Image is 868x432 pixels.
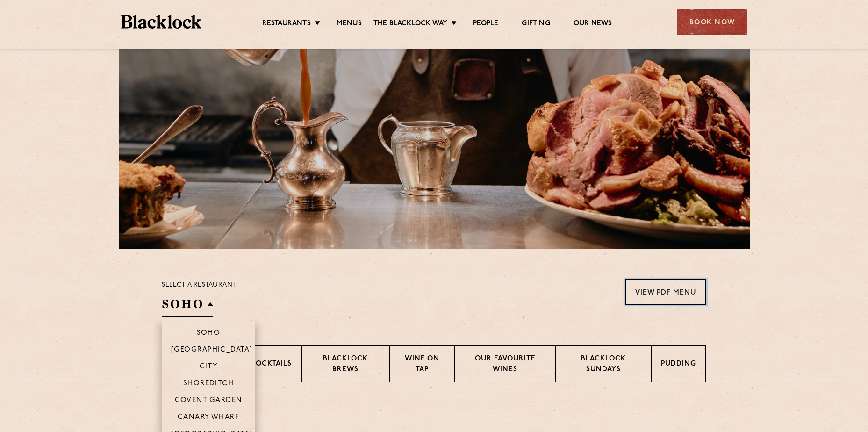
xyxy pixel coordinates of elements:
p: [GEOGRAPHIC_DATA] [171,346,253,355]
p: Wine on Tap [399,354,445,376]
a: Menus [337,19,362,29]
a: Our News [574,19,612,29]
img: BL_Textured_Logo-footer-cropped.svg [121,15,202,29]
h3: Pre Chop Bites [162,406,706,418]
a: Restaurants [262,19,311,29]
p: Our favourite wines [465,354,545,376]
p: City [200,363,218,372]
p: Select a restaurant [162,279,237,291]
p: Blacklock Brews [311,354,380,376]
p: Canary Wharf [178,413,239,423]
p: Shoreditch [183,380,234,389]
p: Pudding [661,359,696,371]
a: View PDF Menu [625,279,706,305]
p: Cocktails [250,359,292,371]
p: Soho [197,329,221,338]
a: People [473,19,498,29]
h2: SOHO [162,296,213,317]
a: Gifting [522,19,550,29]
div: Book Now [677,9,747,35]
p: Blacklock Sundays [566,354,641,376]
p: Covent Garden [175,396,243,406]
a: The Blacklock Way [373,19,447,29]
